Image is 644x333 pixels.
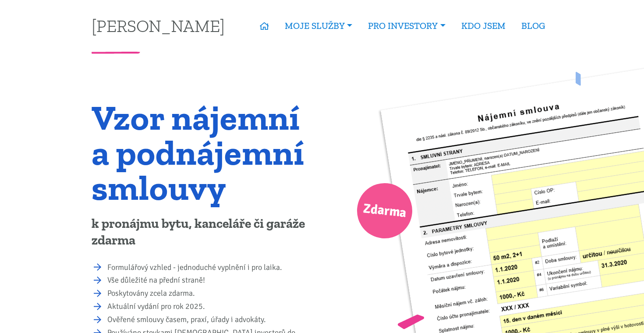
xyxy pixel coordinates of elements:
span: Zdarma [362,197,407,225]
a: KDO JSEM [453,16,513,36]
a: MOJE SLUŽBY [277,16,360,36]
li: Poskytovány zcela zdarma. [107,287,316,300]
li: Ověřené smlouvy časem, praxí, úřady i advokáty. [107,314,316,326]
h1: Vzor nájemní a podnájemní smlouvy [92,100,316,205]
p: k pronájmu bytu, kanceláře či garáže zdarma [92,216,316,249]
li: Aktuální vydání pro rok 2025. [107,301,316,313]
li: Vše důležité na přední straně! [107,274,316,287]
li: Formulářový vzhled - jednoduché vyplnění i pro laika. [107,262,316,274]
a: BLOG [513,16,553,36]
a: PRO INVESTORY [360,16,453,36]
a: [PERSON_NAME] [92,17,225,34]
